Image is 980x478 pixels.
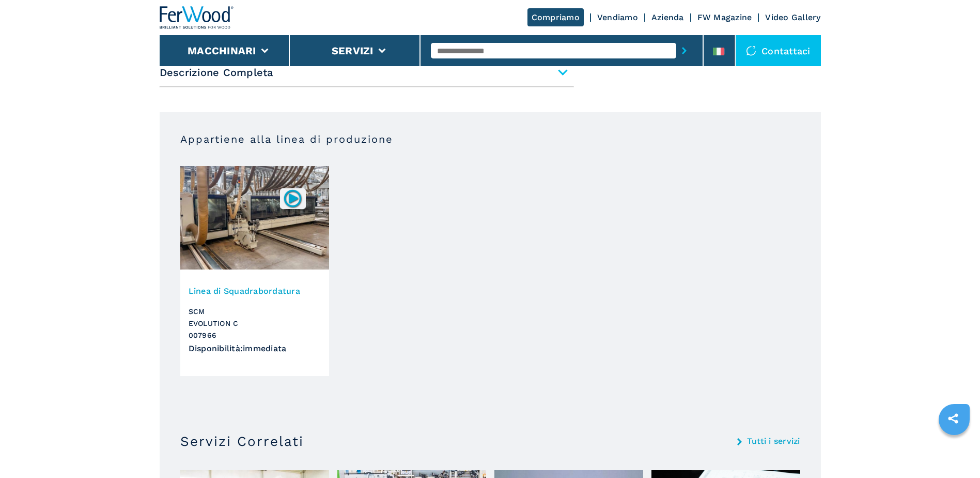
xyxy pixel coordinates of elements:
button: Macchinari [188,44,256,57]
a: Vendiamo [597,12,638,22]
a: Video Gallery [765,12,820,22]
a: Compriamo [527,8,584,26]
div: Contattaci [736,35,821,66]
button: Servizi [332,44,374,57]
img: 007966 [283,188,303,208]
h3: Servizi Correlati [180,433,304,450]
a: sharethis [940,406,966,431]
img: Contattaci [746,46,756,56]
h3: SCM EVOLUTION C 007966 [189,306,321,341]
a: FW Magazine [697,12,752,22]
h3: Linea di Squadrabordatura [189,285,321,297]
div: Disponibilità : immediata [189,344,321,353]
img: Ferwood [160,6,234,29]
iframe: Chat [936,431,972,470]
a: Tutti i servizi [747,437,800,445]
a: Azienda [651,12,684,22]
h4: Appartiene alla linea di produzione [180,133,393,145]
button: submit-button [676,39,692,63]
span: Descrizione Completa [160,63,574,82]
img: Linea di Squadrabordatura SCM EVOLUTION C [180,166,329,270]
a: Linea di Squadrabordatura SCM EVOLUTION C007966Linea di SquadrabordaturaSCMEVOLUTION C007966Dispo... [180,166,329,376]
